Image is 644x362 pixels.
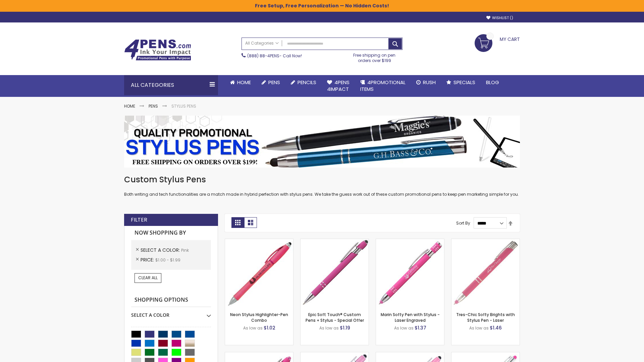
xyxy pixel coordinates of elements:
[138,275,158,281] span: Clear All
[411,75,441,90] a: Rush
[451,239,520,307] img: Tres-Chic Softy Brights with Stylus Pen - Laser-Pink
[131,307,211,318] div: Select A Color
[319,325,339,331] span: As low as
[124,116,520,168] img: Stylus Pens
[456,220,470,226] label: Sort By
[141,256,155,263] span: Price
[301,239,369,244] a: 4P-MS8B-Pink
[131,293,211,307] strong: Shopping Options
[124,174,520,197] div: Both writing and tech functionalities are a match made in hybrid perfection with stylus pens. We ...
[451,239,520,244] a: Tres-Chic Softy Brights with Stylus Pen - Laser-Pink
[394,325,414,331] span: As low as
[327,79,350,93] span: 4Pens 4impact
[131,226,211,240] strong: Now Shopping by
[490,324,502,331] span: $1.46
[225,75,256,90] a: Home
[456,312,515,323] a: Tres-Chic Softy Brights with Stylus Pen - Laser
[301,352,369,358] a: Ellipse Stylus Pen - LaserMax-Pink
[346,50,403,63] div: Free shipping on pen orders over $199
[230,312,288,323] a: Neon Stylus Highlighter-Pen Combo
[245,41,279,46] span: All Categories
[481,75,504,90] a: Blog
[285,75,322,90] a: Pencils
[242,38,282,49] a: All Categories
[451,352,520,358] a: Tres-Chic Softy with Stylus Top Pen - ColorJet-Pink
[231,217,244,228] strong: Grid
[264,324,275,331] span: $1.02
[124,174,520,185] h1: Custom Stylus Pens
[486,79,499,86] span: Blog
[469,325,489,331] span: As low as
[486,15,513,20] a: Wishlist
[453,79,475,86] span: Specials
[124,75,218,95] div: All Categories
[135,273,161,283] a: Clear All
[124,103,135,109] a: Home
[376,352,444,358] a: Ellipse Stylus Pen - ColorJet-Pink
[441,75,481,90] a: Specials
[298,79,316,86] span: Pencils
[376,239,444,307] img: Marin Softy Pen with Stylus - Laser Engraved-Pink
[360,79,406,93] span: 4PROMOTIONAL ITEMS
[225,352,293,358] a: Ellipse Softy Brights with Stylus Pen - Laser-Pink
[131,216,147,224] strong: Filter
[423,79,436,86] span: Rush
[355,75,411,97] a: 4PROMOTIONALITEMS
[340,324,350,331] span: $1.19
[141,247,181,253] span: Select A Color
[415,324,426,331] span: $1.37
[247,53,302,59] span: - Call Now!
[268,79,280,86] span: Pens
[381,312,440,323] a: Marin Softy Pen with Stylus - Laser Engraved
[376,239,444,244] a: Marin Softy Pen with Stylus - Laser Engraved-Pink
[247,53,279,59] a: (888) 88-4PENS
[256,75,285,90] a: Pens
[124,39,191,61] img: 4Pens Custom Pens and Promotional Products
[225,239,293,307] img: Neon Stylus Highlighter-Pen Combo-Pink
[306,312,364,323] a: Epic Soft Touch® Custom Pens + Stylus - Special Offer
[301,239,369,307] img: 4P-MS8B-Pink
[181,247,189,253] span: Pink
[155,257,180,263] span: $1.00 - $1.99
[243,325,263,331] span: As low as
[225,239,293,244] a: Neon Stylus Highlighter-Pen Combo-Pink
[237,79,251,86] span: Home
[171,103,196,109] strong: Stylus Pens
[149,103,158,109] a: Pens
[322,75,355,97] a: 4Pens4impact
